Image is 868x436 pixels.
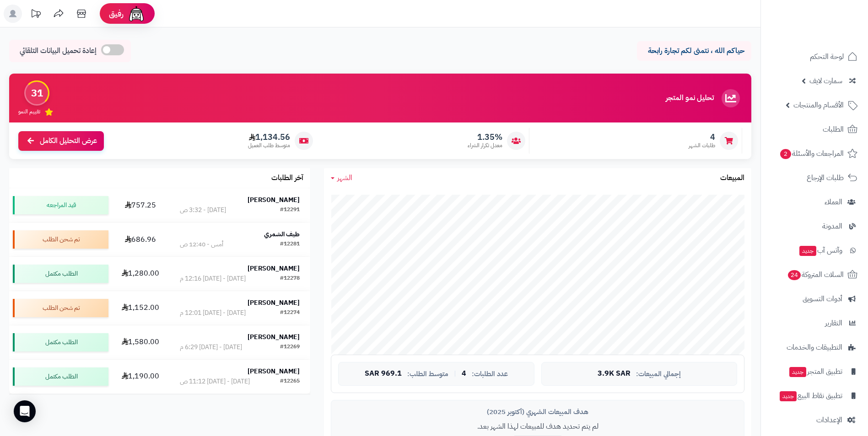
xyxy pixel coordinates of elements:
span: لوحة التحكم [810,50,844,63]
div: #12265 [280,377,300,386]
div: #12281 [280,240,300,249]
td: 1,580.00 [112,325,169,359]
span: طلبات الشهر [689,142,715,149]
div: #12274 [280,308,300,318]
a: الطلبات [766,118,863,140]
div: هدف المبيعات الشهري (أكتوبر 2025) [338,407,737,417]
span: إجمالي المبيعات: [636,370,681,378]
div: [DATE] - [DATE] 12:16 م [180,274,246,283]
span: المراجعات والأسئلة [779,147,844,160]
span: معدل تكرار الشراء [468,142,502,149]
span: الشهر [337,172,352,183]
strong: طيف الشمري [264,229,300,239]
a: تطبيق نقاط البيعجديد [766,385,863,407]
div: تم شحن الطلب [13,230,108,249]
strong: [PERSON_NAME] [248,195,300,205]
td: 1,152.00 [112,291,169,325]
img: ai-face.png [127,5,146,23]
span: الإعدادات [816,414,842,426]
span: تطبيق المتجر [788,365,842,378]
div: تم شحن الطلب [13,299,108,317]
span: المدونة [822,220,842,233]
a: المدونة [766,215,863,237]
a: المراجعات والأسئلة2 [766,143,863,165]
h3: المبيعات [720,174,744,182]
span: | [454,370,456,377]
a: لوحة التحكم [766,46,863,68]
td: 686.96 [112,223,169,256]
p: لم يتم تحديد هدف للمبيعات لهذا الشهر بعد. [338,421,737,432]
span: إعادة تحميل البيانات التلقائي [20,46,97,56]
td: 757.25 [112,188,169,222]
span: 4 [462,370,466,378]
a: وآتس آبجديد [766,239,863,261]
span: التطبيقات والخدمات [787,341,842,354]
span: 1.35% [468,132,502,142]
img: logo-2.png [806,26,859,45]
span: 3.9K SAR [598,370,631,378]
span: عدد الطلبات: [472,370,508,378]
div: الطلب مكتمل [13,333,108,351]
span: وآتس آب [798,244,842,257]
a: الشهر [331,173,352,183]
span: جديد [780,391,797,401]
span: متوسط الطلب: [407,370,448,378]
span: السلات المتروكة [787,268,844,281]
a: تحديثات المنصة [24,5,47,25]
span: الأقسام والمنتجات [793,99,844,112]
div: [DATE] - [DATE] 6:29 م [180,343,242,352]
div: #12278 [280,274,300,283]
span: متوسط طلب العميل [248,142,290,149]
div: #12269 [280,343,300,352]
span: 969.1 SAR [365,370,402,378]
a: طلبات الإرجاع [766,167,863,189]
div: Open Intercom Messenger [14,400,36,422]
span: جديد [799,246,816,256]
h3: تحليل نمو المتجر [666,94,714,102]
a: الإعدادات [766,409,863,431]
span: 24 [788,270,801,280]
span: طلبات الإرجاع [807,171,844,184]
div: #12291 [280,206,300,215]
h3: آخر الطلبات [271,174,303,182]
span: 4 [689,132,715,142]
td: 1,190.00 [112,360,169,393]
strong: [PERSON_NAME] [248,332,300,342]
div: الطلب مكتمل [13,367,108,386]
span: تطبيق نقاط البيع [779,389,842,402]
a: التطبيقات والخدمات [766,336,863,358]
div: أمس - 12:40 ص [180,240,223,249]
a: تطبيق المتجرجديد [766,361,863,383]
a: السلات المتروكة24 [766,264,863,286]
span: الطلبات [823,123,844,136]
div: [DATE] - [DATE] 11:12 ص [180,377,250,386]
a: عرض التحليل الكامل [18,131,104,151]
span: 2 [780,149,791,159]
span: عرض التحليل الكامل [40,136,97,146]
span: رفيق [109,8,124,19]
span: سمارت لايف [809,74,842,87]
strong: [PERSON_NAME] [248,298,300,308]
strong: [PERSON_NAME] [248,264,300,273]
div: [DATE] - [DATE] 12:01 م [180,308,246,318]
a: التقارير [766,312,863,334]
div: قيد المراجعه [13,196,108,214]
span: العملاء [825,196,842,208]
p: حياكم الله ، نتمنى لكم تجارة رابحة [644,46,744,56]
td: 1,280.00 [112,257,169,291]
span: التقارير [825,317,842,330]
div: [DATE] - 3:32 ص [180,206,226,215]
a: أدوات التسويق [766,288,863,310]
span: 1,134.56 [248,132,290,142]
span: أدوات التسويق [803,292,842,305]
div: الطلب مكتمل [13,265,108,283]
span: تقييم النمو [18,108,40,116]
strong: [PERSON_NAME] [248,367,300,376]
span: جديد [789,367,806,377]
a: العملاء [766,191,863,213]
